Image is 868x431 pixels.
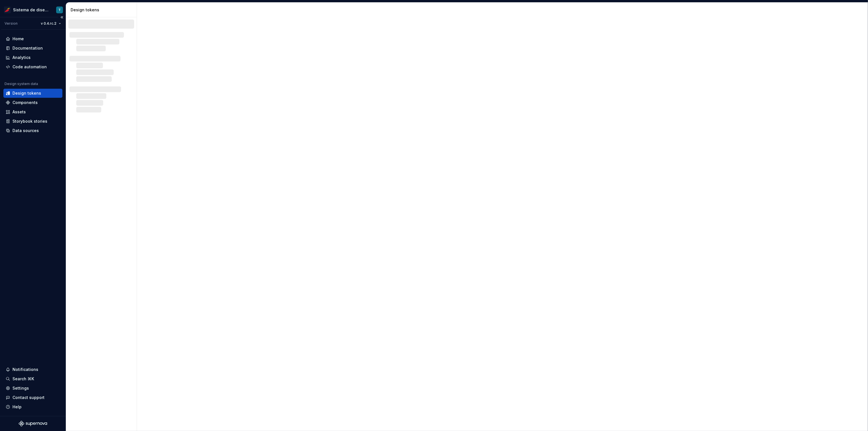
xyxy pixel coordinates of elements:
div: Design tokens [71,7,134,13]
div: Design system data [5,82,38,86]
a: Code automation [3,62,62,71]
div: Help [12,404,22,410]
div: Components [12,100,38,105]
button: Search ⌘K [3,374,62,383]
a: Documentation [3,44,62,53]
div: Sistema de diseño Iberia [13,7,49,13]
div: Assets [12,109,26,115]
div: Storybook stories [12,118,47,124]
div: Settings [12,385,29,391]
div: Code automation [12,64,47,70]
img: 55604660-494d-44a9-beb2-692398e9940a.png [4,7,11,13]
a: Design tokens [3,89,62,98]
a: Analytics [3,53,62,62]
div: Design tokens [12,90,41,96]
a: Settings [3,384,62,393]
div: T [58,8,61,12]
button: Help [3,402,62,411]
div: Search ⌘K [12,376,34,382]
div: Analytics [12,55,31,60]
button: Contact support [3,393,62,402]
div: Home [12,36,24,42]
a: Assets [3,107,62,116]
a: Home [3,34,62,43]
svg: Supernova Logo [19,421,47,426]
div: Data sources [12,128,39,133]
span: v 0.4.rc.2 [41,21,56,26]
div: Documentation [12,45,43,51]
button: Notifications [3,365,62,374]
a: Components [3,98,62,107]
button: v 0.4.rc.2 [38,20,64,27]
div: Contact support [12,395,45,400]
div: Version [5,21,18,26]
button: Collapse sidebar [58,13,66,21]
a: Data sources [3,126,62,135]
a: Storybook stories [3,117,62,126]
div: Notifications [12,367,38,372]
button: Sistema de diseño IberiaT [1,4,65,16]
